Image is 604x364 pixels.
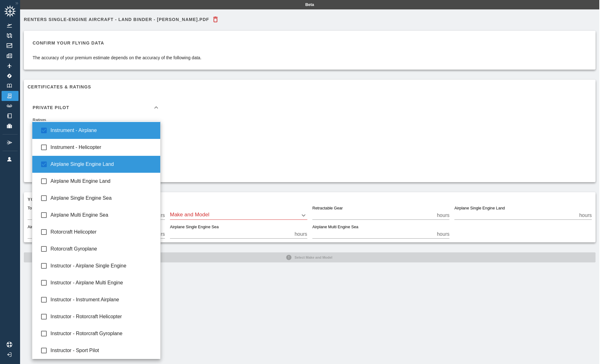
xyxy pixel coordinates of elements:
[50,245,155,253] span: Rotorcraft Gyroplane
[50,194,155,202] span: Airplane Single Engine Sea
[50,177,155,185] span: Airplane Multi Engine Land
[50,330,155,337] span: Instructor - Rotorcraft Gyroplane
[50,144,155,151] span: Instrument - Helicopter
[50,279,155,287] span: Instructor - Airplane Multi Engine
[50,313,155,320] span: Instructor - Rotorcraft Helicopter
[50,228,155,236] span: Rotorcraft Helicopter
[50,161,155,168] span: Airplane Single Engine Land
[50,262,155,270] span: Instructor - Airplane Single Engine
[50,347,155,354] span: Instructor - Sport Pilot
[50,127,155,134] span: Instrument - Airplane
[50,296,155,303] span: Instructor - Instrument Airplane
[50,211,155,219] span: Airplane Multi Engine Sea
